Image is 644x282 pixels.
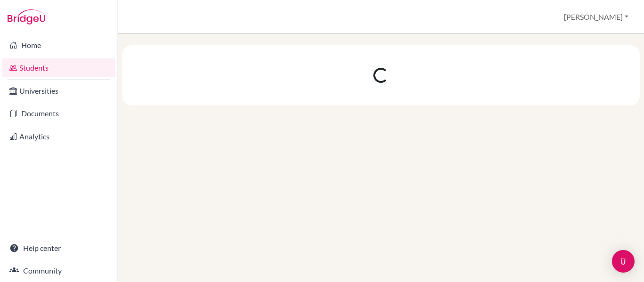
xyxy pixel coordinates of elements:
a: Universities [2,81,116,100]
a: Community [2,261,116,280]
img: Bridge-U [8,9,45,24]
a: Documents [2,104,116,123]
a: Home [2,36,116,55]
button: [PERSON_NAME] [560,8,633,26]
a: Students [2,58,116,77]
div: Open Intercom Messenger [612,250,635,273]
a: Help center [2,239,116,258]
a: Analytics [2,127,116,146]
